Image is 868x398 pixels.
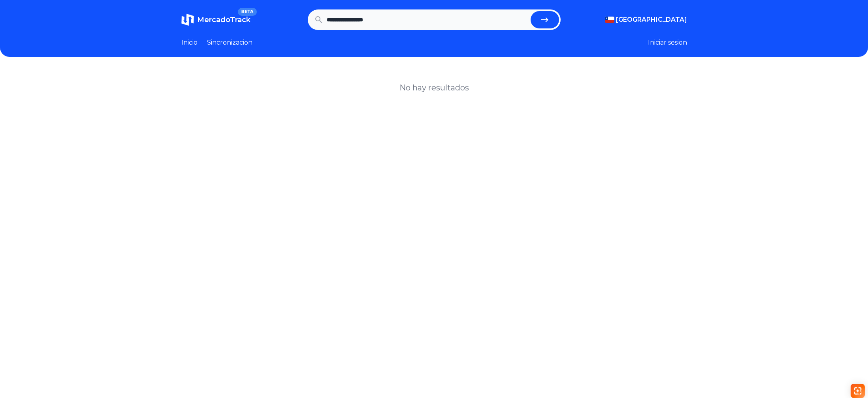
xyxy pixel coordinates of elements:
img: Chile [605,17,614,23]
h1: No hay resultados [399,82,469,93]
img: MercadoTrack [181,13,194,26]
button: [GEOGRAPHIC_DATA] [605,15,687,24]
a: Inicio [181,38,198,47]
span: MercadoTrack [197,15,250,24]
a: Sincronizacion [207,38,252,47]
span: BETA [238,8,256,16]
a: MercadoTrackBETA [181,13,250,26]
span: [GEOGRAPHIC_DATA] [616,15,687,24]
button: Iniciar sesion [648,38,687,47]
